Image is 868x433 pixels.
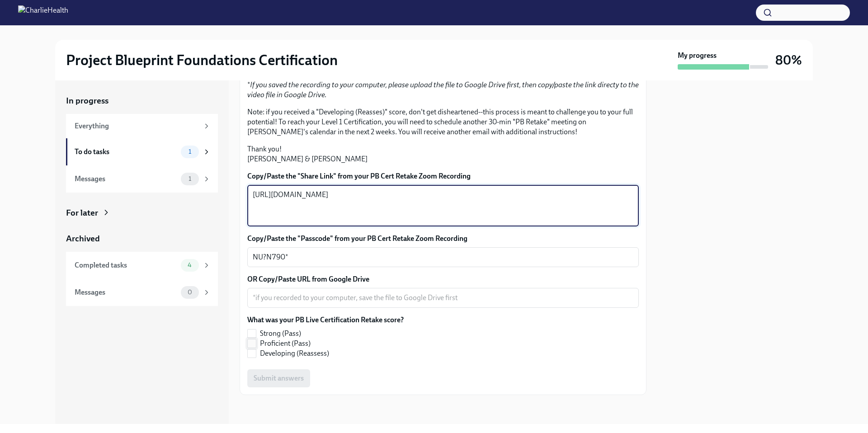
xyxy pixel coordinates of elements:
[183,148,197,155] span: 1
[75,174,177,184] div: Messages
[75,260,177,270] div: Completed tasks
[75,287,177,297] div: Messages
[75,147,177,157] div: To do tasks
[247,315,404,325] label: What was your PB Live Certification Retake score?
[66,165,218,193] a: Messages1
[66,252,218,279] a: Completed tasks4
[253,189,633,222] textarea: [URL][DOMAIN_NAME]
[775,52,802,68] h3: 80%
[75,121,199,131] div: Everything
[260,329,301,339] span: Strong (Pass)
[247,171,639,181] label: Copy/Paste the "Share Link" from your PB Cert Retake Zoom Recording
[66,51,338,69] h2: Project Blueprint Foundations Certification
[260,339,311,348] span: Proficient (Pass)
[182,289,198,296] span: 0
[66,138,218,165] a: To do tasks1
[66,114,218,138] a: Everything
[247,144,639,164] p: Thank you! [PERSON_NAME] & [PERSON_NAME]
[183,175,197,182] span: 1
[247,80,639,99] em: If you saved the recording to your computer, please upload the file to Google Drive first, then c...
[260,348,329,358] span: Developing (Reassess)
[66,233,218,245] a: Archived
[18,5,68,20] img: CharlieHealth
[253,252,633,263] textarea: NU?N790*
[247,274,639,284] label: OR Copy/Paste URL from Google Drive
[66,95,218,107] a: In progress
[247,107,639,137] p: Note: if you received a "Developing (Reasses)" score, don't get disheartened--this process is mea...
[66,279,218,306] a: Messages0
[66,207,98,219] div: For later
[247,234,639,244] label: Copy/Paste the "Passcode" from your PB Cert Retake Zoom Recording
[182,262,197,268] span: 4
[66,207,218,219] a: For later
[678,51,717,61] strong: My progress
